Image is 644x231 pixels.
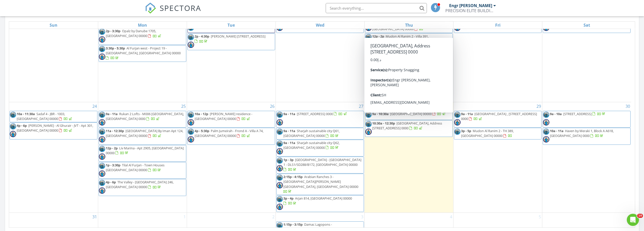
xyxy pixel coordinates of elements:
span: 1:15p - 3:15p [283,222,303,227]
a: 1p - 3p [GEOGRAPHIC_DATA] - [GEOGRAPHIC_DATA] 1 - DLS1/SD288/B172, [GEOGRAPHIC_DATA] 00000 [283,157,361,172]
span: [STREET_ADDRESS] 0000 [297,112,333,116]
span: [GEOGRAPHIC_DATA] , [STREET_ADDRESS] 0000 [461,112,537,121]
span: 3p - 4p [283,196,294,201]
span: [GEOGRAPHIC_DATA] 00000 [390,112,432,116]
img: whatsapp_image_20250426_at_15.23.14.jpeg [365,129,372,135]
img: whatsapp_image_20250426_at_15.23.14.jpeg [99,153,105,160]
img: whatsapp_image_20250426_at_15.23.14.jpeg [277,148,283,154]
span: 3:30p - 5:30p [106,46,125,50]
span: [PERSON_NAME] residence - [GEOGRAPHIC_DATA] 00000 [195,112,252,121]
span: [PERSON_NAME] [STREET_ADDRESS] [211,34,265,39]
span: 3p - 5p [461,129,471,133]
a: Go to September 4, 2025 [449,213,453,221]
a: 11a - 12:30p [GEOGRAPHIC_DATA] By Iman Apt 124, [GEOGRAPHIC_DATA] 00000 [106,129,183,138]
td: Go to August 24, 2025 [9,102,98,213]
td: Go to August 27, 2025 [276,102,364,213]
div: PRECISION ELITE BUILDING INSPECTION SERVICES L.L.C [445,8,496,13]
a: 4p - 5:30p LIV Marina - Apt 1606, [GEOGRAPHIC_DATA] 00000 [372,85,428,95]
a: 4p - 6p The Valley - [GEOGRAPHIC_DATA] 246, [GEOGRAPHIC_DATA] 00000 [106,180,174,189]
input: Search everything... [326,3,427,13]
a: 2:15p - 4:15p Arabian Ranches 3 - [GEOGRAPHIC_DATA][PERSON_NAME][GEOGRAPHIC_DATA], [GEOGRAPHIC_DA... [283,174,358,194]
img: whatsapp_image_20250426_at_15.23.14.jpeg [188,42,194,48]
img: whatsapp_image_20250707_at_11.08.19_am.jpeg [99,46,105,52]
span: 4p - 6p [17,123,27,128]
img: whatsapp_image_20250707_at_11.08.19_am.jpeg [99,163,105,169]
a: 2p - 4:30p [PERSON_NAME] [STREET_ADDRESS] [195,34,265,43]
img: whatsapp_image_20250426_at_15.23.14.jpeg [277,204,283,210]
a: SPECTORA [145,7,201,17]
span: [GEOGRAPHIC_DATA] - [GEOGRAPHIC_DATA] - [GEOGRAPHIC_DATA], [GEOGRAPHIC_DATA] 00000 [372,68,439,82]
span: 2p - 3:30p [106,29,120,33]
span: Meraki Haven B - Al Majan Apt 610, [GEOGRAPHIC_DATA] 00000 [372,51,442,61]
a: 9a - 10a [STREET_ADDRESS] [550,112,606,116]
a: 12p - 1:30p Meraki Haven B - Al Majan Apt 610, [GEOGRAPHIC_DATA] 00000 [372,51,442,61]
img: whatsapp_image_20250707_at_11.08.19_am.jpeg [99,129,105,135]
span: 10a - 11a [550,129,564,133]
td: Go to August 28, 2025 [365,102,453,213]
a: 9a - 11a [STREET_ADDRESS] 0000 [283,112,347,116]
a: 1p - 3:30p Tilal Al Furjan - Town Houses [GEOGRAPHIC_DATA] 00000 [99,162,186,179]
a: Go to August 31, 2025 [91,213,98,221]
img: whatsapp_image_20250707_at_11.08.19_am.jpeg [277,222,283,228]
img: whatsapp_image_20250426_at_15.23.14.jpeg [99,136,105,143]
a: Saturday [583,22,591,29]
a: Go to August 27, 2025 [358,102,364,110]
span: 4p - 5:30p [195,129,209,133]
a: 3:30p - 5:30p Al Furjan west - Project 19 - [GEOGRAPHIC_DATA], [GEOGRAPHIC_DATA] 00000 [99,45,186,62]
a: Go to September 5, 2025 [538,213,542,221]
a: 3p - 5p Mudon Al Ranim 2 - TH 389, [GEOGRAPHIC_DATA] 00000 [454,128,542,139]
span: Sadaf 4 - JBR - 1003, [GEOGRAPHIC_DATA] 00000 [17,112,65,121]
span: 1p - 3:30p [106,163,120,167]
a: 9a - 11a Sharjah sustainable city Q61, [GEOGRAPHIC_DATA] 00000 [283,129,340,138]
img: whatsapp_image_20250707_at_11.08.19_am.jpeg [99,146,105,152]
a: 4p - 5:30p LIV Marina - Apt 1606, [GEOGRAPHIC_DATA] 00000 [365,84,453,101]
img: whatsapp_image_20250707_at_11.08.19_am.jpeg [99,29,105,35]
img: whatsapp_image_20250707_at_11.08.19_am.jpeg [188,129,194,135]
img: whatsapp_image_20250426_at_15.23.14.jpeg [99,54,105,60]
img: whatsapp_image_20250426_at_15.23.14.jpeg [188,136,194,143]
img: whatsapp_image_20250707_at_11.08.19_am.jpeg [365,34,372,40]
img: whatsapp_image_20250707_at_11.08.19_am.jpeg [365,121,372,127]
span: SPECTORA [160,3,201,13]
a: 10a - 12p [PERSON_NAME] residence - [GEOGRAPHIC_DATA] 00000 [188,111,275,128]
span: 9a - 11a [283,140,295,145]
span: Sharjah sustainable city Q62, [GEOGRAPHIC_DATA] 00000 [283,140,340,150]
a: 3:45p - 5:45p [GEOGRAPHIC_DATA] - [GEOGRAPHIC_DATA] - [GEOGRAPHIC_DATA], [GEOGRAPHIC_DATA] 00000 [372,68,439,82]
span: Haven by Meraki 1, Block A A618, [GEOGRAPHIC_DATA] 0000 [550,129,614,138]
a: Go to August 25, 2025 [180,102,187,110]
a: 2p - 3:30p Opalz by Danube 1705, [GEOGRAPHIC_DATA] 00000 [106,29,162,38]
span: 2p - 4:30p [195,34,209,39]
img: whatsapp_image_20250426_at_15.23.14.jpeg [277,119,283,126]
span: 9a - 11a [461,112,473,116]
span: 9a - 11a [283,112,295,116]
span: 10a - 11:30a [17,112,35,116]
a: 3:45p - 5:45p [GEOGRAPHIC_DATA] - [GEOGRAPHIC_DATA] - [GEOGRAPHIC_DATA], [GEOGRAPHIC_DATA] 00000 [365,67,453,84]
td: Go to August 30, 2025 [542,102,631,213]
a: 4p - 6p The Valley - [GEOGRAPHIC_DATA] 246, [GEOGRAPHIC_DATA] 00000 [99,179,186,196]
a: 2:15p - 4:15p Arabian Ranches 3 - [GEOGRAPHIC_DATA][PERSON_NAME][GEOGRAPHIC_DATA], [GEOGRAPHIC_DA... [276,174,364,195]
a: 4p - 6p [PERSON_NAME] - Al Ghurair - JVT - Apt 301, [GEOGRAPHIC_DATA] 00000 [17,123,93,133]
span: 9a - 11a [283,129,295,133]
img: whatsapp_image_20250426_at_15.23.14.jpeg [188,119,194,126]
img: whatsapp_image_20250426_at_15.23.14.jpeg [99,36,105,43]
a: 9a - 11a Rukan 2 Lofts - M006 [GEOGRAPHIC_DATA], [GEOGRAPHIC_DATA] 0000 [99,111,186,128]
span: Tilal Al Furjan - Town Houses [GEOGRAPHIC_DATA] 00000 [106,163,164,172]
span: [GEOGRAPHIC_DATA] By Iman Apt 124, [GEOGRAPHIC_DATA] 00000 [106,129,183,138]
img: whatsapp_image_20250426_at_15.23.14.jpeg [543,119,549,126]
img: whatsapp_image_20250426_at_15.23.14.jpeg [10,131,16,137]
img: whatsapp_image_20250707_at_11.08.19_am.jpeg [543,112,549,118]
a: Wednesday [315,22,325,29]
span: The Valley - [GEOGRAPHIC_DATA] 246, [GEOGRAPHIC_DATA] 00000 [106,180,174,189]
span: 12p - 2p [106,146,118,150]
a: 10a - 11:30a Sadaf 4 - JBR - 1003, [GEOGRAPHIC_DATA] 00000 [10,111,97,122]
a: 9a - 11a [STREET_ADDRESS] 0000 [276,111,364,128]
span: Opalz by Danube 1705, [GEOGRAPHIC_DATA] 00000 [106,29,156,38]
a: 10:30a - 12:30p [GEOGRAPHIC_DATA], Address [STREET_ADDRESS] 0000 [365,120,453,137]
a: 9a - 11a [GEOGRAPHIC_DATA] , [STREET_ADDRESS] 0000 [454,111,542,128]
a: Go to August 28, 2025 [447,102,453,110]
a: 9a - 10:30a [GEOGRAPHIC_DATA] 00000 [365,111,453,120]
a: 9a - 10a [STREET_ADDRESS] [543,111,631,128]
span: 10:30a - 12:30p [372,121,395,126]
img: whatsapp_image_20250426_at_15.23.14.jpeg [99,119,105,126]
span: 2:15p - 4:15p [283,174,303,179]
